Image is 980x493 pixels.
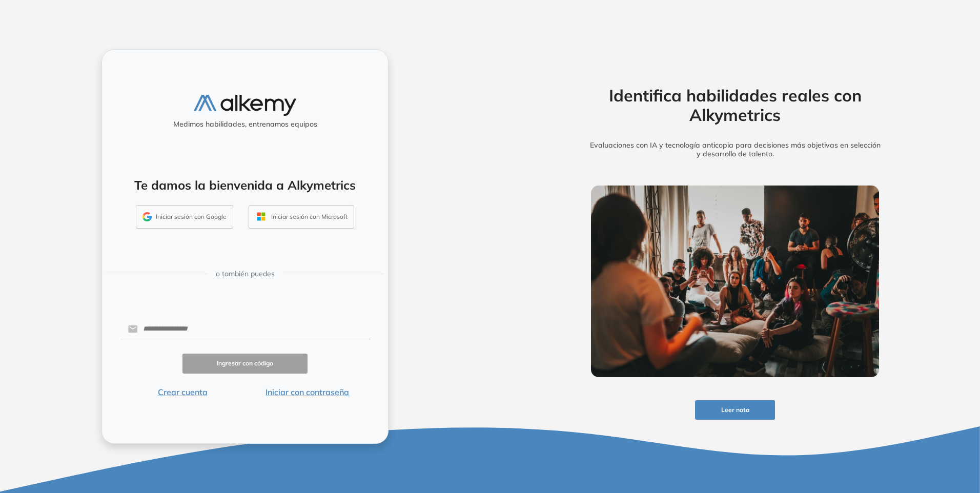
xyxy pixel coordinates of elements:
[575,86,895,125] h2: Identifica habilidades reales con Alkymetrics
[575,141,895,158] h5: Evaluaciones con IA y tecnología anticopia para decisiones más objetivas en selección y desarroll...
[216,269,275,279] span: o también puedes
[136,205,233,229] button: Iniciar sesión con Google
[194,95,296,116] img: logo-alkemy
[795,374,980,493] iframe: Chat Widget
[255,211,267,222] img: OUTLOOK_ICON
[245,386,370,398] button: Iniciar con contraseña
[249,205,354,229] button: Iniciar sesión con Microsoft
[695,400,775,420] button: Leer nota
[182,354,308,374] button: Ingresar con código
[795,374,980,493] div: Widget de chat
[142,212,152,221] img: GMAIL_ICON
[591,186,879,377] img: img-more-info
[115,178,375,193] h4: Te damos la bienvenida a Alkymetrics
[106,120,384,129] h5: Medimos habilidades, entrenamos equipos
[120,386,245,398] button: Crear cuenta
